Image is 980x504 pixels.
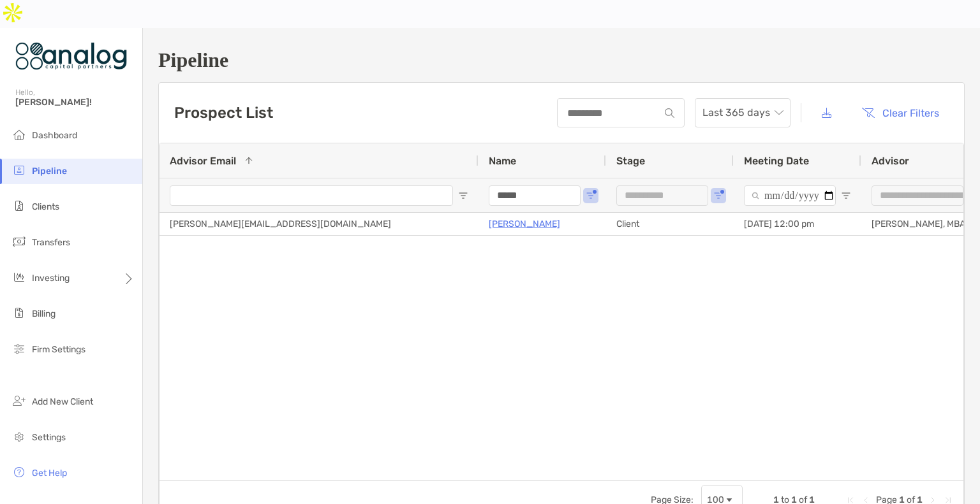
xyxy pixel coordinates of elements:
[11,464,27,480] img: get-help icon
[702,99,783,127] span: Last 365 days
[11,234,27,249] img: transfers icon
[32,432,66,443] span: Settings
[841,191,851,201] button: Open Filter Menu
[32,130,77,141] span: Dashboard
[11,341,27,356] img: firm-settings icon
[32,468,67,479] span: Get Help
[872,155,909,167] span: Advisor
[11,162,27,178] img: pipeline icon
[744,155,809,167] span: Meeting Date
[586,191,596,201] button: Open Filter Menu
[11,429,27,444] img: settings icon
[665,108,674,118] img: input icon
[11,198,27,213] img: clients icon
[489,216,560,232] a: [PERSON_NAME]
[15,33,127,79] img: Zoe Logo
[160,213,479,235] div: [PERSON_NAME][EMAIL_ADDRESS][DOMAIN_NAME]
[170,155,236,167] span: Advisor Email
[32,273,70,284] span: Investing
[32,344,85,355] span: Firm Settings
[32,166,67,176] span: Pipeline
[458,191,468,201] button: Open Filter Menu
[734,213,861,235] div: [DATE] 12:00 pm
[713,191,724,201] button: Open Filter Menu
[11,393,27,408] img: add_new_client icon
[489,155,516,167] span: Name
[11,305,27,320] img: billing icon
[11,270,27,285] img: investing icon
[852,99,949,127] button: Clear Filters
[11,127,27,142] img: dashboard icon
[606,213,734,235] div: Client
[15,97,135,108] span: [PERSON_NAME]!
[32,201,59,212] span: Clients
[32,237,70,248] span: Transfers
[32,308,56,319] span: Billing
[158,48,965,72] h1: Pipeline
[170,185,453,206] input: Advisor Email Filter Input
[744,185,836,206] input: Meeting Date Filter Input
[489,185,581,206] input: Name Filter Input
[32,396,93,407] span: Add New Client
[174,104,273,122] h3: Prospect List
[616,155,645,167] span: Stage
